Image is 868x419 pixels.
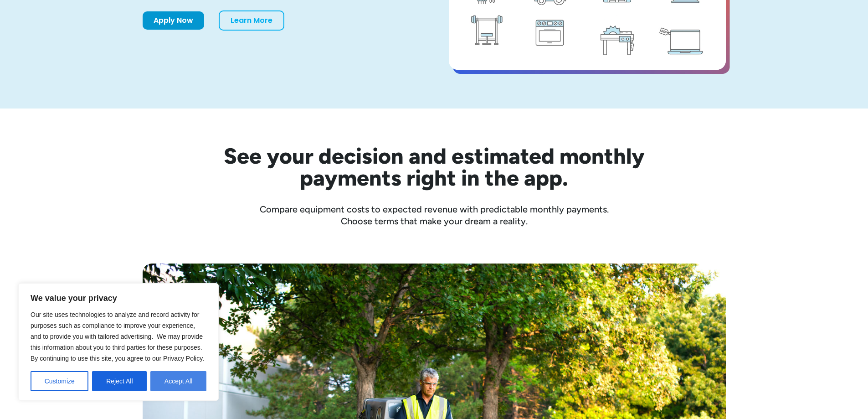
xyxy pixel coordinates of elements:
[18,283,219,401] div: We value your privacy
[143,203,726,227] div: Compare equipment costs to expected revenue with predictable monthly payments. Choose terms that ...
[92,371,147,391] button: Reject All
[31,293,206,304] p: We value your privacy
[31,311,204,362] span: Our site uses technologies to analyze and record activity for purposes such as compliance to impr...
[143,11,204,30] a: Apply Now
[150,371,206,391] button: Accept All
[31,371,88,391] button: Customize
[219,10,284,31] a: Learn More
[179,145,689,189] h2: See your decision and estimated monthly payments right in the app.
